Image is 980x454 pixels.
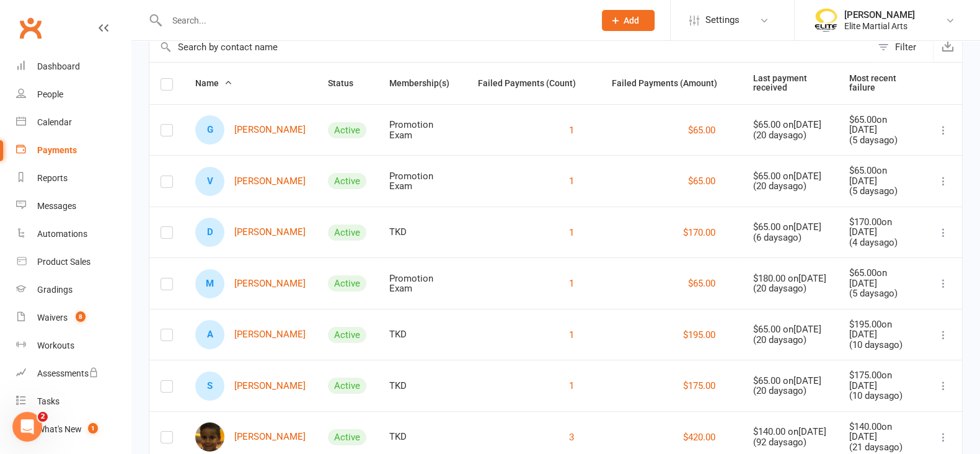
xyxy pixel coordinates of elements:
div: $195.00 on [DATE] [849,319,914,340]
input: Search... [163,12,586,29]
div: Active [328,225,366,241]
th: Membership(s) [378,63,467,104]
div: ( 92 days ago) [753,437,826,448]
a: Product Sales [16,248,131,276]
div: Workouts [37,340,74,350]
div: $65.00 on [DATE] [849,166,914,186]
div: $170.00 on [DATE] [849,217,914,238]
div: Manuel Ponte [195,269,224,298]
a: V[PERSON_NAME] [195,167,306,196]
div: Active [328,275,366,292]
div: $65.00 on [DATE] [753,171,826,182]
div: Daniel Perez [195,218,224,247]
div: Active [328,122,366,138]
div: $65.00 on [DATE] [849,115,914,135]
button: $170.00 [683,225,715,240]
button: 3 [569,430,574,445]
div: $140.00 on [DATE] [753,427,826,437]
a: D[PERSON_NAME] [195,218,306,247]
div: Dashboard [37,61,80,71]
div: $140.00 on [DATE] [849,422,914,442]
a: S[PERSON_NAME] [195,372,306,401]
div: Promotion Exam [389,274,456,294]
button: 1 [569,123,574,138]
div: Active [328,173,366,189]
a: M[PERSON_NAME] [195,269,306,298]
div: Automations [37,229,87,239]
div: TKD [389,381,456,391]
div: ( 4 days ago) [849,238,914,248]
a: Messages [16,192,131,220]
button: $65.00 [688,276,715,291]
div: ( 20 days ago) [753,386,826,396]
div: ( 5 days ago) [849,288,914,299]
a: Workouts [16,332,131,360]
div: ( 5 days ago) [849,135,914,146]
span: Settings [705,6,739,34]
button: Name [195,76,232,91]
div: ( 20 days ago) [753,130,826,141]
div: Siddharth Satish [195,372,224,401]
div: Calendar [37,117,72,127]
div: $65.00 on [DATE] [753,120,826,130]
div: $65.00 on [DATE] [849,268,914,288]
a: Reports [16,164,131,192]
div: ( 20 days ago) [753,181,826,192]
button: $65.00 [688,174,715,189]
button: $195.00 [683,327,715,342]
button: $65.00 [688,123,715,138]
a: Alejandro Yamin[PERSON_NAME] [195,422,306,452]
a: Clubworx [15,12,46,43]
button: 1 [569,327,574,342]
div: Aditya Satish [195,320,224,349]
div: Reports [37,173,68,183]
a: Payments [16,136,131,164]
a: Calendar [16,109,131,136]
div: Waivers [37,313,68,323]
div: ( 20 days ago) [753,283,826,294]
button: 1 [569,225,574,240]
span: 2 [38,412,48,422]
a: What's New1 [16,416,131,443]
button: Failed Payments (Count) [478,76,589,91]
div: TKD [389,432,456,442]
div: ( 5 days ago) [849,186,914,197]
div: $65.00 on [DATE] [753,376,826,386]
a: People [16,81,131,109]
a: Waivers 8 [16,304,131,332]
div: Product Sales [37,257,90,267]
div: $65.00 on [DATE] [753,324,826,335]
div: Veda Goyal [195,167,224,196]
button: 1 [569,276,574,291]
div: ( 10 days ago) [849,391,914,401]
div: Gayatri Goyal [195,115,224,145]
a: Gradings [16,276,131,304]
div: Promotion Exam [389,171,456,192]
a: G[PERSON_NAME] [195,115,306,145]
span: Add [624,16,639,25]
button: $420.00 [683,430,715,445]
input: Search by contact name [149,32,872,62]
div: Active [328,378,366,394]
div: TKD [389,227,456,238]
th: Most recent failure [838,63,925,104]
div: Elite Martial Arts [844,20,915,32]
span: 1 [88,423,98,434]
div: What's New [37,424,82,434]
div: $65.00 on [DATE] [753,222,826,233]
div: People [37,89,63,99]
button: Add [602,10,655,31]
div: Assessments [37,368,99,378]
span: Failed Payments (Amount) [612,78,731,88]
img: thumb_image1508806937.png [813,8,838,33]
div: Promotion Exam [389,120,456,140]
div: Tasks [37,396,60,406]
button: Filter [872,32,933,62]
span: Status [328,78,367,88]
div: $180.00 on [DATE] [753,274,826,284]
div: Filter [895,40,916,55]
div: Messages [37,201,76,211]
button: 1 [569,174,574,189]
div: Gradings [37,285,73,295]
span: 8 [76,311,86,322]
